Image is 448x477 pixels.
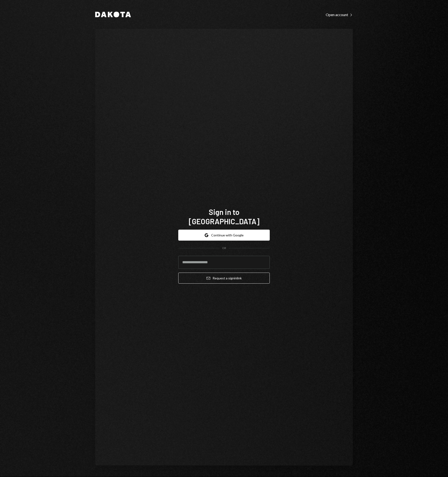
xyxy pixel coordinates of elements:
button: Request a signinlink [178,273,270,284]
h1: Sign in to [GEOGRAPHIC_DATA] [178,207,270,226]
a: Open account [326,12,353,17]
div: OR [222,246,226,250]
button: Continue with Google [178,230,270,241]
div: Open account [326,12,353,17]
